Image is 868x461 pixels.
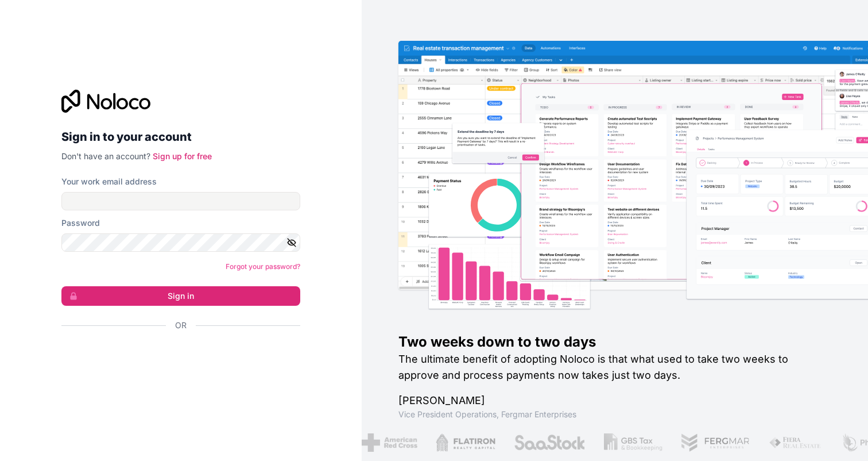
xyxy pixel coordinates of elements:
label: Password [61,217,100,229]
h1: Vice President Operations , Fergmar Enterprises [398,409,831,420]
img: /assets/fergmar-CudnrXN5.png [680,433,750,452]
img: /assets/flatiron-C8eUkumj.png [436,433,495,452]
span: Or [175,320,187,331]
label: Your work email address [61,176,157,187]
img: /assets/saastock-C6Zbiodz.png [513,433,586,452]
input: Password [61,233,300,252]
img: /assets/american-red-cross-BAupjrZR.png [362,433,417,452]
h1: [PERSON_NAME] [398,393,831,409]
a: Forgot your password? [226,262,300,271]
img: /assets/fiera-fwj2N5v4.png [769,433,823,452]
h1: Two weeks down to two days [398,333,831,351]
a: Sign up for free [153,151,212,161]
h2: Sign in to your account [61,126,300,147]
h2: The ultimate benefit of adopting Noloco is that what used to take two weeks to approve and proces... [398,351,831,383]
span: Don't have an account? [61,151,150,161]
input: Email address [61,192,300,210]
button: Sign in [61,286,300,306]
img: /assets/gbstax-C-GtDUiK.png [604,433,662,452]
